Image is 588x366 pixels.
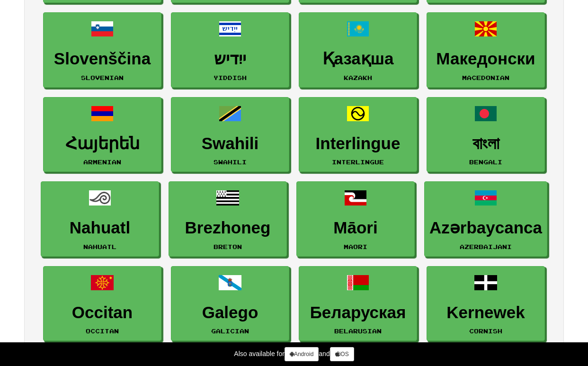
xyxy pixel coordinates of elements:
h3: Македонски [432,50,540,68]
h3: Swahili [176,134,284,153]
small: Breton [214,243,242,250]
small: Nahuatl [83,243,116,250]
small: Macedonian [462,74,509,81]
a: MāoriMaori [296,181,415,257]
a: AzərbaycancaAzerbaijani [424,181,547,257]
a: InterlingueInterlingue [299,97,417,172]
h3: Беларуская [304,304,412,322]
a: ՀայերենArmenian [43,97,161,172]
h3: Brezhoneg [174,219,282,237]
small: Yiddish [214,74,247,81]
a: KernewekCornish [427,266,545,341]
h3: Қазақша [304,50,412,68]
h3: ייִדיש [176,50,284,68]
a: বাংলাBengali [427,97,545,172]
small: Slovenian [81,74,124,81]
a: NahuatlNahuatl [41,181,159,257]
h3: Հայերեն [48,134,156,153]
small: Belarusian [334,328,382,334]
a: SwahiliSwahili [171,97,289,172]
a: ҚазақшаKazakh [299,12,417,88]
a: SlovenščinaSlovenian [43,12,161,88]
h3: Kernewek [432,304,540,322]
a: GalegoGalician [171,266,289,341]
a: iOS [330,347,354,361]
a: МакедонскиMacedonian [427,12,545,88]
h3: Nahuatl [46,219,154,237]
small: Azerbaijani [460,243,512,250]
a: OccitanOccitan [43,266,161,341]
small: Occitan [86,328,119,334]
h3: Māori [302,219,410,237]
a: BrezhonegBreton [169,181,287,257]
small: Galician [211,328,249,334]
small: Swahili [214,159,247,165]
h3: Azərbaycanca [429,219,542,237]
small: Maori [344,243,367,250]
small: Armenian [83,159,121,165]
a: Android [285,347,319,361]
h3: Occitan [48,304,156,322]
small: Interlingue [332,159,384,165]
a: ייִדישYiddish [171,12,289,88]
h3: Interlingue [304,134,412,153]
h3: Galego [176,304,284,322]
small: Cornish [469,328,502,334]
h3: Slovenščina [48,50,156,68]
h3: বাংলা [432,134,540,153]
small: Bengali [469,159,502,165]
a: БеларускаяBelarusian [299,266,417,341]
small: Kazakh [344,74,372,81]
